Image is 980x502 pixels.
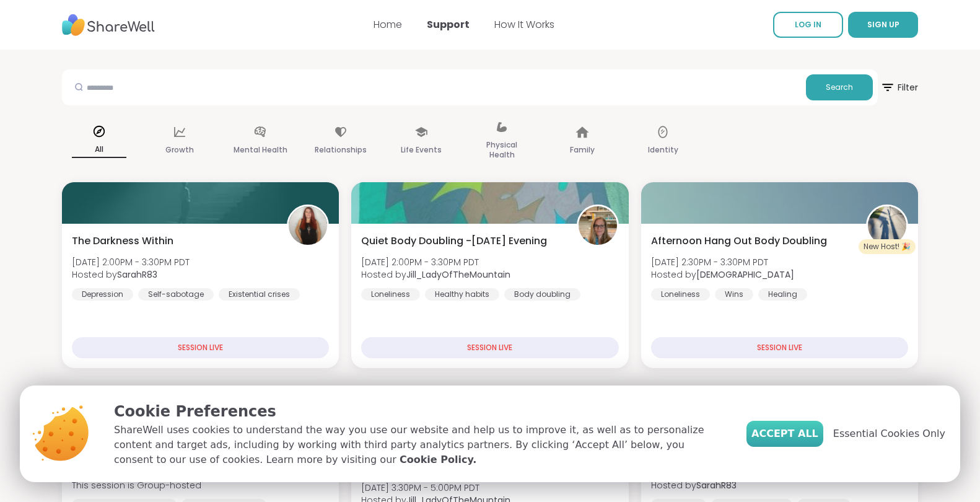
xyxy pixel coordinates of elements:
[401,143,442,157] p: Life Events
[72,234,173,249] span: The Darkness Within
[374,17,402,32] a: Home
[72,479,201,491] span: This session is Group-hosted
[62,8,155,42] img: ShareWell Nav Logo
[361,337,618,358] div: SESSION LIVE
[315,143,367,157] p: Relationships
[648,143,678,157] p: Identity
[848,12,918,38] button: SIGN UP
[427,17,470,32] a: Support
[219,288,300,301] div: Existential crises
[72,268,190,281] span: Hosted by
[696,268,794,281] b: [DEMOGRAPHIC_DATA]
[425,288,499,301] div: Healthy habits
[651,288,710,301] div: Loneliness
[138,288,214,301] div: Self-sabotage
[715,288,753,301] div: Wins
[579,206,617,245] img: Jill_LadyOfTheMountain
[361,234,547,249] span: Quiet Body Doubling -[DATE] Evening
[72,256,190,268] span: [DATE] 2:00PM - 3:30PM PDT
[361,288,420,301] div: Loneliness
[570,143,595,157] p: Family
[651,234,827,249] span: Afternoon Hang Out Body Doubling
[114,400,727,423] p: Cookie Preferences
[859,239,916,254] div: New Host! 🎉
[114,423,727,467] p: ShareWell uses cookies to understand the way you use our website and help us to improve it, as we...
[751,426,818,441] span: Accept All
[795,19,821,30] span: LOG IN
[475,138,529,162] p: Physical Health
[651,337,908,358] div: SESSION LIVE
[400,452,476,467] a: Cookie Policy.
[117,268,157,281] b: SarahR83
[880,73,918,102] span: Filter
[234,143,287,157] p: Mental Health
[289,206,327,245] img: SarahR83
[494,17,554,32] a: How It Works
[651,256,794,268] span: [DATE] 2:30PM - 3:30PM PDT
[361,268,510,281] span: Hosted by
[72,142,126,158] p: All
[746,421,823,447] button: Accept All
[361,482,510,494] span: [DATE] 3:30PM - 5:00PM PDT
[773,12,843,38] a: LOG IN
[696,479,737,491] b: SarahR83
[868,206,906,245] img: KarmaKat42
[758,288,807,301] div: Healing
[361,256,510,268] span: [DATE] 2:00PM - 3:30PM PDT
[72,288,133,301] div: Depression
[867,19,899,30] span: SIGN UP
[806,74,873,100] button: Search
[826,82,853,93] span: Search
[504,288,580,301] div: Body doubling
[72,337,329,358] div: SESSION LIVE
[651,479,769,491] span: Hosted by
[406,268,510,281] b: Jill_LadyOfTheMountain
[651,268,794,281] span: Hosted by
[880,69,918,105] button: Filter
[833,426,945,441] span: Essential Cookies Only
[165,143,194,157] p: Growth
